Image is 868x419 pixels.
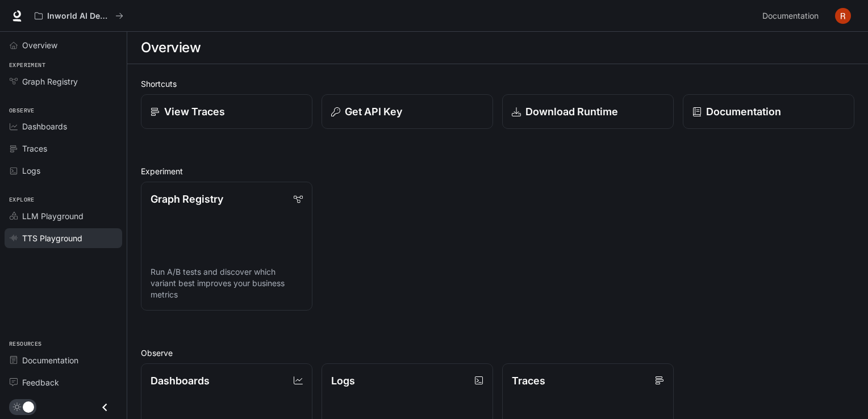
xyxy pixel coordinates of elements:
[151,373,210,388] p: Dashboards
[5,228,122,248] a: TTS Playground
[345,104,402,119] p: Get API Key
[5,206,122,226] a: LLM Playground
[5,72,122,91] a: Graph Registry
[141,94,312,129] a: View Traces
[22,39,57,51] span: Overview
[141,78,854,90] h2: Shortcuts
[683,94,854,129] a: Documentation
[5,139,122,158] a: Traces
[22,210,84,222] span: LLM Playground
[164,104,225,119] p: View Traces
[512,373,545,388] p: Traces
[832,5,854,27] button: User avatar
[151,191,223,207] p: Graph Registry
[141,347,854,359] h2: Observe
[47,11,111,21] p: Inworld AI Demos
[151,266,303,300] p: Run A/B tests and discover which variant best improves your business metrics
[5,116,122,136] a: Dashboards
[141,36,201,59] h1: Overview
[22,143,47,154] span: Traces
[502,94,674,129] a: Download Runtime
[758,5,827,27] a: Documentation
[141,182,312,311] a: Graph RegistryRun A/B tests and discover which variant best improves your business metrics
[525,104,618,119] p: Download Runtime
[835,8,851,24] img: User avatar
[141,165,854,177] h2: Experiment
[92,396,118,419] button: Close drawer
[5,161,122,181] a: Logs
[322,94,493,129] button: Get API Key
[5,35,122,55] a: Overview
[331,373,355,388] p: Logs
[22,232,82,244] span: TTS Playground
[762,9,819,23] span: Documentation
[22,120,67,132] span: Dashboards
[22,165,40,177] span: Logs
[30,5,128,27] button: All workspaces
[22,76,78,87] span: Graph Registry
[5,350,122,370] a: Documentation
[706,104,781,119] p: Documentation
[22,354,78,366] span: Documentation
[5,372,122,392] a: Feedback
[22,376,59,388] span: Feedback
[23,400,34,413] span: Dark mode toggle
